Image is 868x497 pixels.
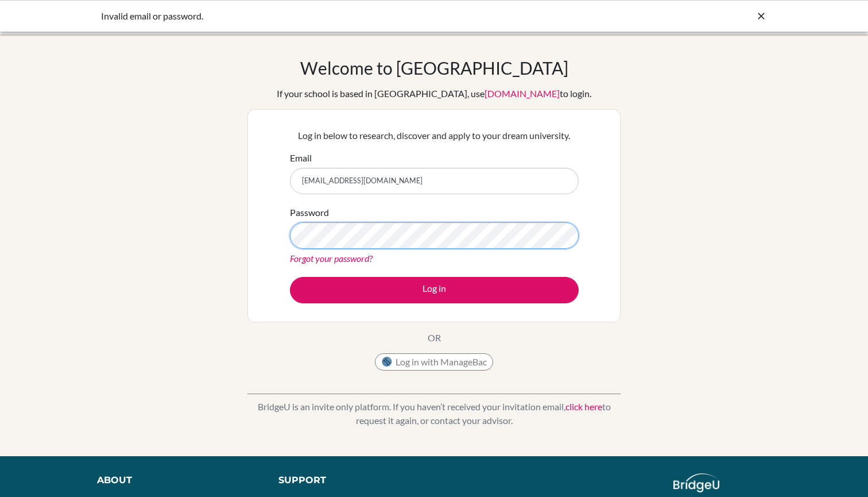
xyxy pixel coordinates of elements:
[485,88,560,99] a: [DOMAIN_NAME]
[290,129,579,142] p: Log in below to research, discover and apply to your dream university.
[428,331,441,345] p: OR
[247,400,621,427] p: BridgeU is an invite only platform. If you haven’t received your invitation email, to request it ...
[290,206,329,219] label: Password
[565,401,602,412] a: click here
[290,253,373,264] a: Forgot your password?
[375,353,493,371] button: Log in with ManageBac
[300,57,568,78] h1: Welcome to [GEOGRAPHIC_DATA]
[290,277,579,303] button: Log in
[97,473,253,487] div: About
[290,151,312,165] label: Email
[101,9,595,23] div: Invalid email or password.
[278,473,422,487] div: Support
[277,87,591,101] div: If your school is based in [GEOGRAPHIC_DATA], use to login.
[673,473,720,492] img: logo_white@2x-f4f0deed5e89b7ecb1c2cc34c3e3d731f90f0f143d5ea2071677605dd97b5244.png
